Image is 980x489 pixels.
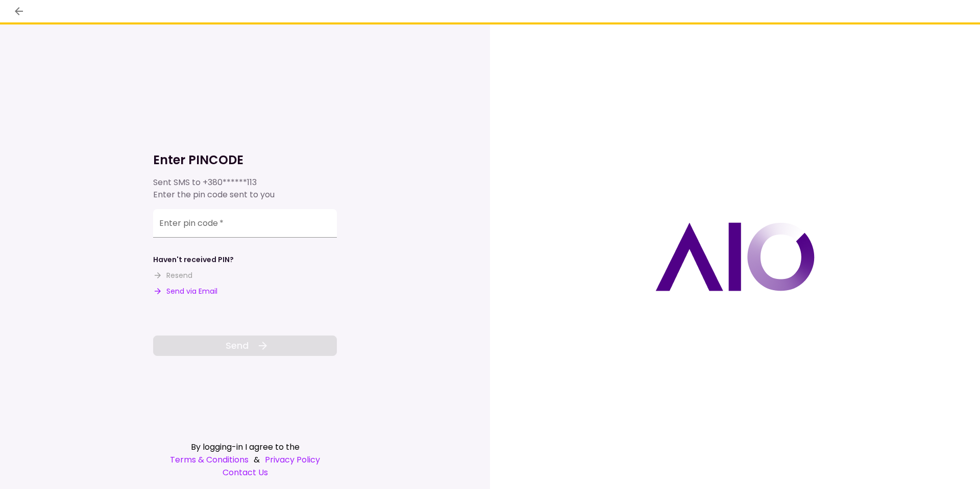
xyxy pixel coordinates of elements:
a: Contact Us [153,466,337,479]
h1: Enter PINCODE [153,152,337,168]
div: Haven't received PIN? [153,254,234,265]
a: Privacy Policy [265,453,320,466]
div: By logging-in I agree to the [153,441,337,453]
div: & [153,453,337,466]
button: Send via Email [153,286,217,297]
button: Send [153,336,337,356]
button: Resend [153,270,192,281]
img: AIO logo [655,222,815,291]
div: Sent SMS to Enter the pin code sent to you [153,176,337,201]
span: Send [226,339,249,352]
a: Terms & Conditions [170,453,249,466]
button: back [10,3,28,20]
